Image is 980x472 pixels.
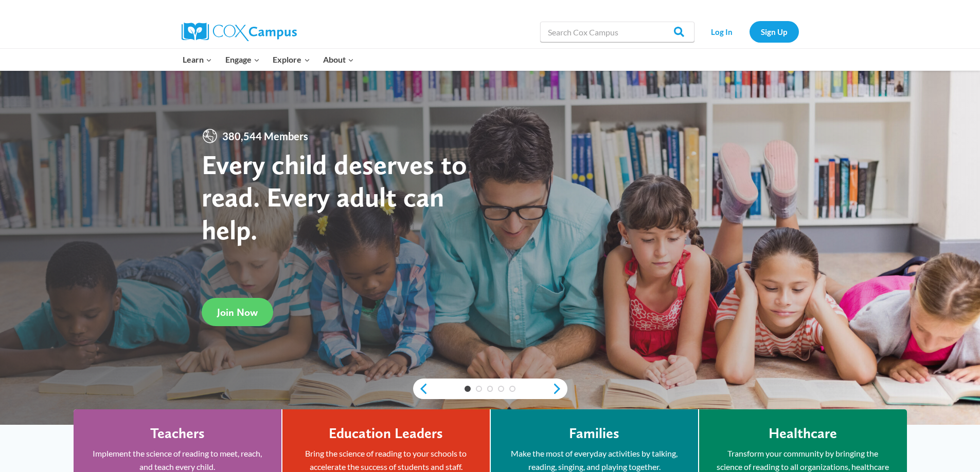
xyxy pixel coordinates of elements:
[552,383,567,395] a: next
[498,386,504,392] a: 4
[202,148,467,246] strong: Every child deserves to read. Every adult can help.
[700,21,744,42] a: Log In
[176,49,361,70] nav: Primary Navigation
[700,21,799,42] nav: Secondary Navigation
[487,386,493,392] a: 3
[182,23,297,41] img: Cox Campus
[273,53,310,66] span: Explore
[217,306,258,318] span: Join Now
[476,386,482,392] a: 2
[465,386,471,392] a: 1
[218,128,312,144] span: 380,544 Members
[509,386,515,392] a: 5
[150,425,205,442] h4: Teachers
[323,53,354,66] span: About
[225,53,260,66] span: Engage
[183,53,212,66] span: Learn
[750,21,799,42] a: Sign Up
[329,425,443,442] h4: Education Leaders
[413,379,567,399] div: content slider buttons
[540,22,694,42] input: Search Cox Campus
[202,298,273,326] a: Join Now
[569,425,619,442] h4: Families
[769,425,837,442] h4: Healthcare
[413,383,429,395] a: previous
